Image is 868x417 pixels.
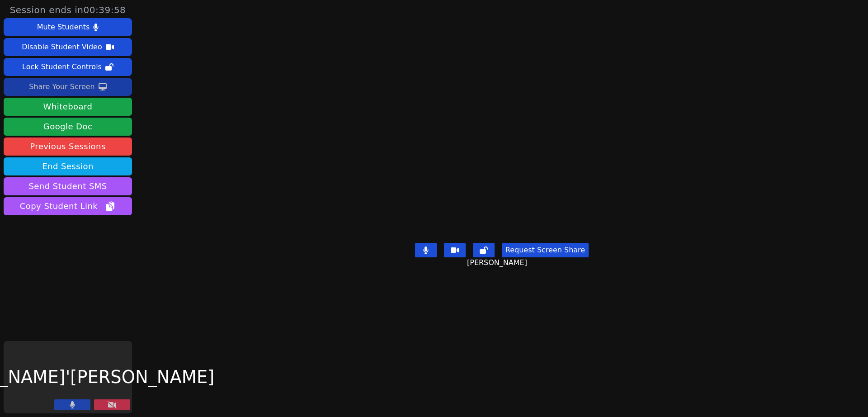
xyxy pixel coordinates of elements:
[22,60,102,74] div: Lock Student Controls
[467,257,529,268] span: [PERSON_NAME]
[22,40,102,54] div: Disable Student Video
[4,98,132,116] button: Whiteboard
[4,157,132,175] button: End Session
[4,137,132,156] a: Previous Sessions
[4,58,132,76] button: Lock Student Controls
[4,341,132,413] div: [PERSON_NAME]'[PERSON_NAME]
[4,118,132,136] a: Google Doc
[84,5,126,15] time: 00:39:58
[29,80,95,94] div: Share Your Screen
[4,177,132,195] button: Send Student SMS
[10,4,126,16] span: Session ends in
[502,243,589,257] button: Request Screen Share
[20,200,116,213] span: Copy Student Link
[4,18,132,36] button: Mute Students
[4,78,132,96] button: Share Your Screen
[37,20,90,34] div: Mute Students
[4,38,132,56] button: Disable Student Video
[4,197,132,215] button: Copy Student Link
